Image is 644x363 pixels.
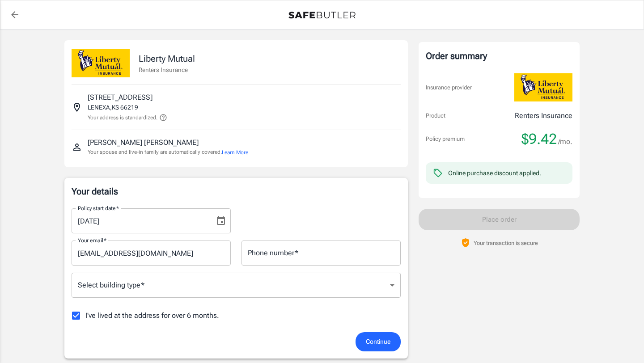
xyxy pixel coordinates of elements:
[88,148,248,156] p: Your spouse and live-in family are automatically covered.
[241,241,401,266] input: Enter number
[72,208,208,233] input: MM/DD/YYYY
[72,241,231,266] input: Enter email
[88,103,138,112] p: LENEXA , KS 66219
[426,135,465,144] p: Policy premium
[288,12,356,19] img: Back to quotes
[85,310,219,321] span: I've lived at the address for over 6 months.
[6,6,24,24] a: back to quotes
[72,185,401,198] p: Your details
[426,111,445,120] p: Product
[78,236,106,244] label: Your email
[521,130,557,148] span: $9.42
[88,137,199,148] p: [PERSON_NAME] [PERSON_NAME]
[222,148,248,156] button: Learn More
[78,204,119,212] label: Policy start date
[72,49,130,77] img: Liberty Mutual
[514,73,572,101] img: Liberty Mutual
[474,239,538,247] p: Your transaction is secure
[139,65,195,74] p: Renters Insurance
[88,114,157,122] p: Your address is standardized.
[366,336,390,347] span: Continue
[212,212,230,230] button: Choose date, selected date is Sep 16, 2025
[72,102,82,113] svg: Insured address
[139,52,195,65] p: Liberty Mutual
[72,142,82,152] svg: Insured person
[88,92,153,103] p: [STREET_ADDRESS]
[558,135,572,148] span: /mo.
[426,49,572,63] div: Order summary
[356,332,401,351] button: Continue
[448,169,541,177] div: Online purchase discount applied.
[515,110,572,121] p: Renters Insurance
[426,83,472,92] p: Insurance provider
